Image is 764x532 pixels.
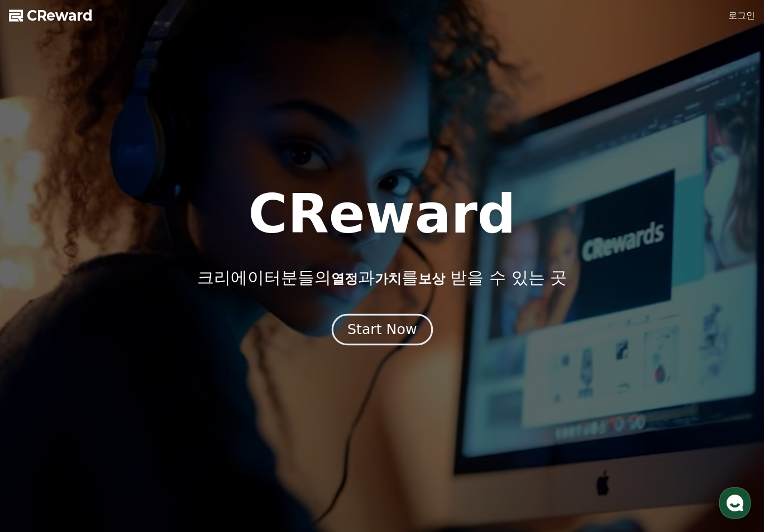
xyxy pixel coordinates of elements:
span: 홈 [35,370,42,379]
span: 대화 [102,371,116,380]
span: CReward [27,7,93,25]
button: Start Now [331,314,432,346]
a: 로그인 [728,9,755,22]
a: Start Now [334,326,431,336]
a: 대화 [74,354,144,381]
a: 설정 [144,354,214,381]
span: 설정 [173,370,186,379]
div: Start Now [347,320,417,339]
span: 열정 [331,271,358,287]
a: CReward [9,7,93,25]
h1: CReward [248,187,515,241]
span: 보상 [418,271,445,287]
a: 홈 [3,354,74,381]
span: 가치 [375,271,402,287]
p: 크리에이터분들의 과 를 받을 수 있는 곳 [197,268,567,288]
